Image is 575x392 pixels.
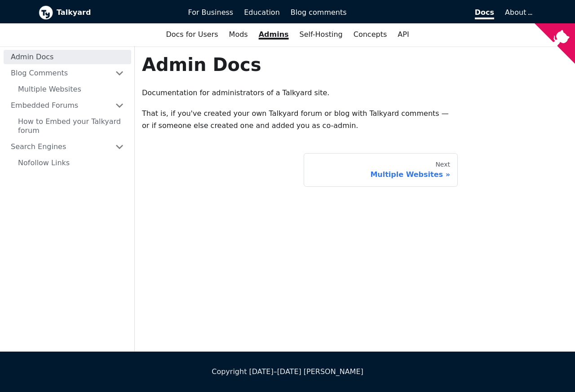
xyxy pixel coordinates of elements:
div: Multiple Websites [311,170,451,179]
a: Blog Comments [4,66,131,80]
span: Blog comments [291,8,347,17]
img: Talkyard logo [39,5,53,20]
div: Next [311,161,451,169]
a: Concepts [348,27,393,42]
a: Search Engines [4,140,131,154]
a: Self-Hosting [294,27,348,42]
a: Blog comments [285,5,352,20]
a: About [505,8,531,17]
span: Education [244,8,280,17]
span: For Business [188,8,234,17]
a: Multiple Websites [11,82,131,97]
a: Docs for Users [160,27,223,42]
a: For Business [183,5,239,20]
h1: Admin Docs [142,53,458,76]
a: Talkyard logoTalkyard [39,5,176,20]
a: Embedded Forums [4,98,131,113]
a: API [392,27,414,42]
span: Docs [475,8,494,19]
a: Nofollow Links [11,156,131,170]
b: Talkyard [57,7,176,18]
nav: Docs pages navigation [142,153,458,187]
p: That is, if you've created your own Talkyard forum or blog with Talkyard comments — or if someone... [142,108,458,132]
a: How to Embed your Talkyard forum [11,115,131,138]
div: Copyright [DATE]–[DATE] [PERSON_NAME] [39,366,536,378]
a: Admin Docs [4,50,131,64]
a: Education [239,5,285,20]
p: Documentation for administrators of a Talkyard site. [142,87,458,99]
a: Admins [253,27,294,42]
a: Mods [224,27,253,42]
a: NextMultiple Websites [304,153,458,187]
a: Docs [352,5,500,20]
